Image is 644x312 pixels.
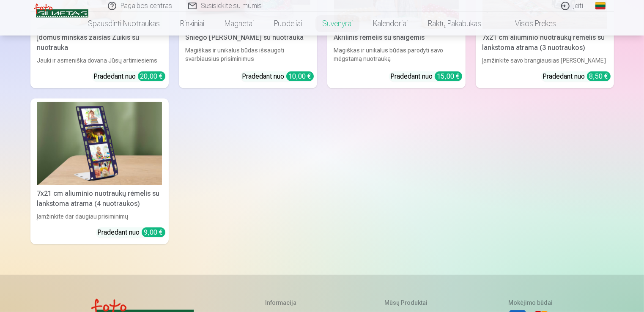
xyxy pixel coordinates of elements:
[98,227,165,238] div: Pradedant nuo
[265,298,321,307] h5: Informacija
[479,56,611,65] div: Įamžinkite savo brangiausias [PERSON_NAME]
[587,71,611,81] div: 8,50 €
[242,71,314,82] div: Pradedant nuo
[286,71,314,81] div: 10,00 €
[331,33,462,43] div: Akrilinis rėmelis su snaigėmis
[37,102,162,185] img: 7x21 cm aliuminio nuotraukų rėmelis su lankstoma atrama (4 nuotraukos)
[479,33,611,53] div: 7x21 cm aliuminio nuotraukų rėmelis su lankstoma atrama (3 nuotraukos)
[435,71,462,81] div: 15,00 €
[391,71,462,82] div: Pradedant nuo
[138,71,165,81] div: 20,00 €
[30,99,169,244] a: 7x21 cm aliuminio nuotraukų rėmelis su lankstoma atrama (4 nuotraukos)7x21 cm aliuminio nuotraukų...
[78,12,170,36] a: Spausdinti nuotraukas
[142,227,165,237] div: 9,00 €
[508,298,553,307] h5: Mokėjimo būdai
[34,56,165,65] div: Jauki ir asmeniška dovana Jūsų artimiesiems
[384,298,446,307] h5: Mūsų produktai
[34,3,88,18] img: /v3
[418,12,491,36] a: Raktų pakabukas
[170,12,214,36] a: Rinkiniai
[491,12,566,36] a: Visos prekės
[543,71,611,82] div: Pradedant nuo
[331,46,462,65] div: Magiškas ir unikalus būdas parodyti savo mėgstamą nuotrauką
[34,189,165,209] div: 7x21 cm aliuminio nuotraukų rėmelis su lankstoma atrama (4 nuotraukos)
[182,33,314,43] div: Sniego [PERSON_NAME] su nuotrauka
[312,12,363,36] a: Suvenyrai
[34,33,165,53] div: Įdomus minškas žaislas Zuikis su nuotrauka
[182,46,314,65] div: Magiškas ir unikalus būdas išsaugoti svarbiausius prisiminimus
[94,71,165,82] div: Pradedant nuo
[214,12,264,36] a: Magnetai
[34,212,165,221] div: Įamžinkite dar daugiau prisiminimų
[264,12,312,36] a: Puodeliai
[363,12,418,36] a: Kalendoriai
